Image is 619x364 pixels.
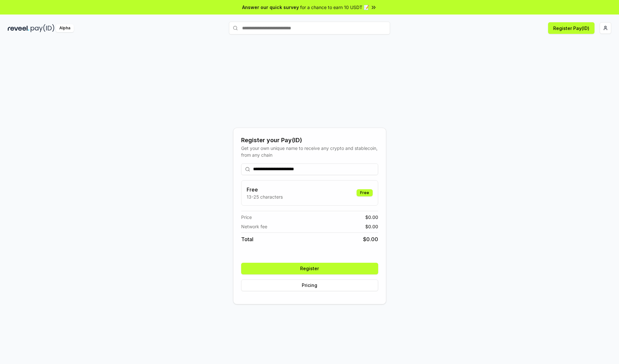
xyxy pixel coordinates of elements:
[247,186,283,193] h3: Free
[31,24,54,32] img: pay_id
[548,22,594,34] button: Register Pay(ID)
[365,214,378,221] span: $ 0.00
[241,280,378,291] button: Pricing
[241,214,252,221] span: Price
[300,4,369,11] span: for a chance to earn 10 USDT 📝
[357,189,373,196] div: Free
[241,145,378,158] div: Get your own unique name to receive any crypto and stablecoin, from any chain
[242,4,299,11] span: Answer our quick survey
[363,235,378,243] span: $ 0.00
[241,223,267,230] span: Network fee
[365,223,378,230] span: $ 0.00
[241,136,378,145] div: Register your Pay(ID)
[8,24,29,32] img: reveel_dark
[56,24,74,32] div: Alpha
[241,235,253,243] span: Total
[247,193,283,200] p: 13-25 characters
[241,263,378,274] button: Register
